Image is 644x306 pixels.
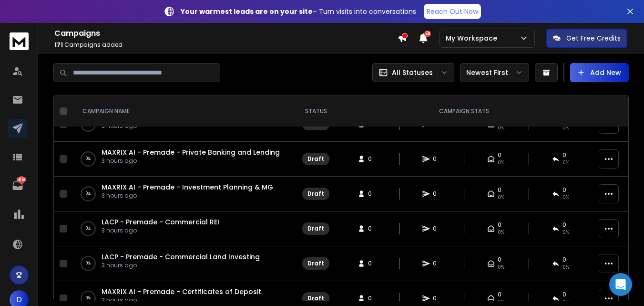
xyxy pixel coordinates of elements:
span: 0 [368,190,378,198]
button: Get Free Credits [546,29,627,48]
p: Campaigns added [54,41,398,49]
td: 0%MAXRIX AI - Premade - Investment Planning & MG3 hours ago [71,177,296,211]
th: STATUS [296,96,335,127]
span: 0 [498,151,501,159]
p: 0 % [86,259,91,268]
a: MAXRIX AI - Premade - Investment Planning & MG [102,182,273,192]
span: 0 [498,291,501,298]
a: LACP - Premade - Commercial Land Investing [102,252,260,262]
span: 0 [368,260,378,267]
span: 0 [562,291,566,298]
a: MAXRIX AI - Premade - Private Banking and Lending [102,148,280,157]
span: 0 [498,186,501,194]
div: Draft [307,225,324,232]
button: Add New [570,63,629,82]
th: CAMPAIGN STATS [335,96,593,127]
img: logo [10,32,29,50]
p: 3 hours ago [102,157,280,165]
p: 0 % [86,154,91,164]
span: 0 [498,221,501,229]
span: 0% [498,159,504,167]
span: 0 [562,221,566,229]
p: 0 % [86,189,91,199]
span: 0 [368,155,378,163]
div: Draft [307,260,324,267]
a: 6869 [8,176,27,195]
a: MAXRIX AI - Premade - Certificates of Deposit [102,287,261,296]
p: 0 % [86,294,91,303]
span: 0 [368,225,378,232]
span: 0% [562,159,569,167]
span: 0 [562,256,566,264]
span: 0% [562,264,569,271]
span: 0% [562,298,569,306]
span: 0 [562,186,566,194]
span: 0 [433,190,442,198]
span: 0 [368,295,378,302]
p: 3 hours ago [102,262,260,269]
a: LACP - Premade - Commercial REI [102,217,219,227]
span: 0% [498,229,504,236]
span: 0 [433,260,442,267]
span: 0 [562,151,566,159]
div: Open Intercom Messenger [609,273,632,296]
button: Newest First [460,63,529,82]
span: 0% [562,194,569,201]
div: Draft [307,295,324,302]
p: Get Free Credits [566,33,621,43]
a: Reach Out Now [424,4,481,19]
span: 0% [498,264,504,271]
span: 0% [562,229,569,236]
p: My Workspace [446,33,501,43]
span: 0 [498,256,501,264]
span: 171 [54,41,63,49]
p: All Statuses [392,68,433,77]
span: 0% [562,124,569,132]
td: 0%MAXRIX AI - Premade - Private Banking and Lending3 hours ago [71,142,296,177]
p: 0 % [86,224,91,233]
span: 0 [433,225,442,232]
p: 3 hours ago [102,296,261,304]
span: 0% [498,124,504,132]
strong: Your warmest leads are on your site [181,7,313,16]
p: – Turn visits into conversations [181,7,416,16]
p: 3 hours ago [102,192,273,200]
p: 3 hours ago [102,227,219,234]
span: 0 [433,155,442,163]
div: Draft [307,155,324,163]
span: 0% [498,194,504,201]
td: 0%LACP - Premade - Commercial REI3 hours ago [71,211,296,246]
div: Draft [307,190,324,198]
th: CAMPAIGN NAME [71,96,296,127]
td: 0%LACP - Premade - Commercial Land Investing3 hours ago [71,246,296,281]
h1: Campaigns [54,28,398,39]
p: 6869 [18,176,25,184]
span: 50 [424,31,431,37]
span: 0 [433,295,442,302]
p: Reach Out Now [427,7,478,16]
span: 0% [498,298,504,306]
